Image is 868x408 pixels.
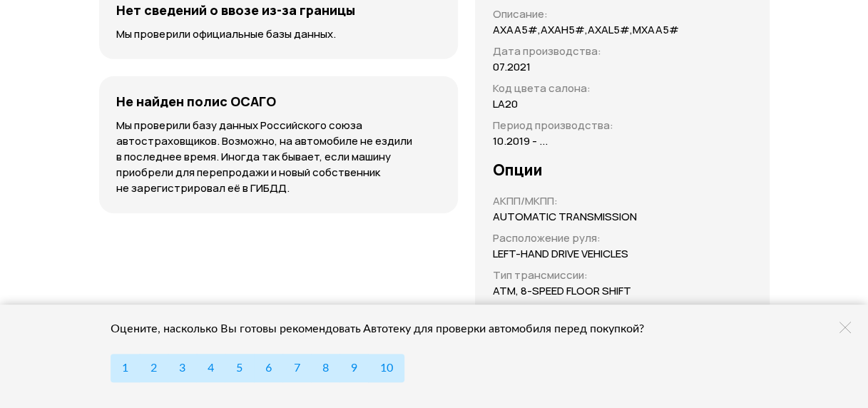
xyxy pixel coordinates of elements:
[379,362,392,374] span: 10
[116,93,276,109] h4: Не найден полис ОСАГО
[116,26,441,42] p: Мы проверили официальные базы данных.
[492,96,517,112] p: LA20
[254,354,283,382] button: 6
[111,354,140,382] button: 1
[116,2,355,18] h4: Нет сведений о ввозе из-за границы
[116,118,441,196] p: Мы проверили базу данных Российского союза автостраховщиков. Возможно, на автомобиле не ездили в ...
[294,362,300,374] span: 7
[492,133,547,149] p: 10.2019 - ...
[282,354,312,382] button: 7
[492,6,678,22] p: Описание :
[196,354,225,382] button: 4
[208,362,214,374] span: 4
[265,362,272,374] span: 6
[339,354,369,382] button: 9
[322,362,329,374] span: 8
[492,44,678,59] p: Дата производства :
[122,362,128,374] span: 1
[492,267,678,283] p: Тип трансмиссии :
[492,81,678,96] p: Код цвета салона :
[492,209,636,225] p: AUTOMATIC TRANSMISSION
[492,193,678,209] p: АКПП/МКПП :
[492,22,678,38] p: AXAA5#,AXAH5#,AXAL5#,MXAA5#
[351,362,357,374] span: 9
[492,59,530,75] p: 07.2021
[492,230,678,246] p: Расположение руля :
[168,354,197,382] button: 3
[311,354,340,382] button: 8
[492,246,628,262] p: LEFT-HAND DRIVE VEHICLES
[139,354,168,382] button: 2
[368,354,404,382] button: 10
[111,322,663,336] div: Оцените, насколько Вы готовы рекомендовать Автотеку для проверки автомобиля перед покупкой?
[236,362,242,374] span: 5
[225,354,254,382] button: 5
[179,362,185,374] span: 3
[492,283,630,299] p: ATM, 8-SPEED FLOOR SHIFT
[492,160,542,179] h3: Опции
[492,118,678,133] p: Период производства :
[150,362,157,374] span: 2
